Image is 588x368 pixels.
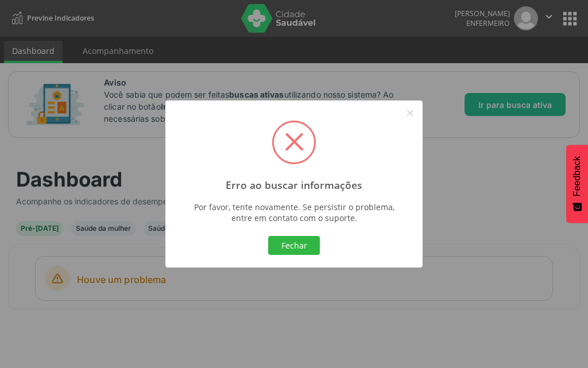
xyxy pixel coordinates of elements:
[226,179,362,191] h2: Erro ao buscar informações
[400,103,420,123] button: Close this dialog
[572,156,582,196] span: Feedback
[188,202,400,223] div: Por favor, tente novamente. Se persistir o problema, entre em contato com o suporte.
[566,145,588,223] button: Feedback - Mostrar pesquisa
[268,236,320,255] button: Fechar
